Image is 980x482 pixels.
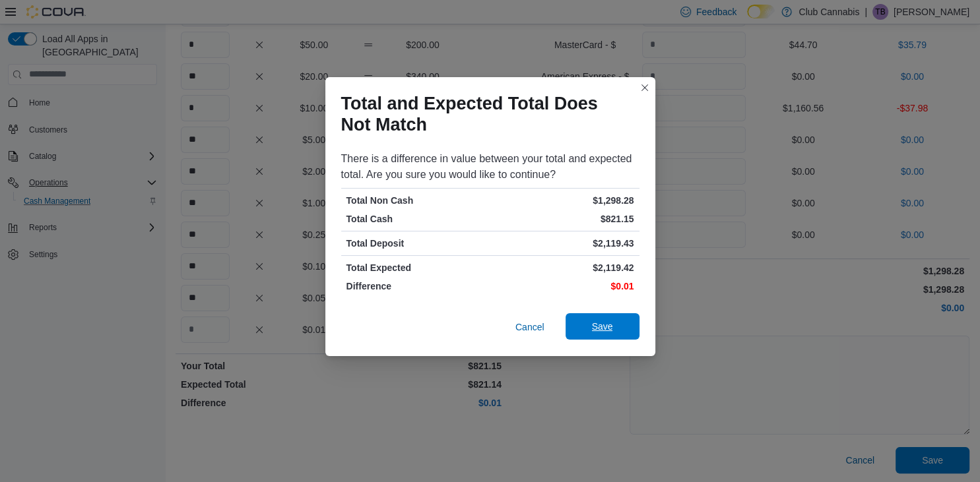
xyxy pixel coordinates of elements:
p: $2,119.42 [493,261,634,274]
p: Total Expected [346,261,488,274]
p: $0.01 [493,280,634,293]
p: Total Non Cash [346,194,488,207]
button: Save [566,313,639,340]
p: $1,298.28 [493,194,634,207]
p: $2,119.43 [493,237,634,250]
p: Total Cash [346,212,488,226]
button: Cancel [510,314,550,340]
p: Difference [346,280,488,293]
span: Save [592,320,613,333]
p: $821.15 [493,212,634,226]
p: Total Deposit [346,237,488,250]
div: There is a difference in value between your total and expected total. Are you sure you would like... [341,151,639,183]
button: Closes this modal window [637,80,653,96]
span: Cancel [515,320,544,334]
h1: Total and Expected Total Does Not Match [341,93,629,135]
